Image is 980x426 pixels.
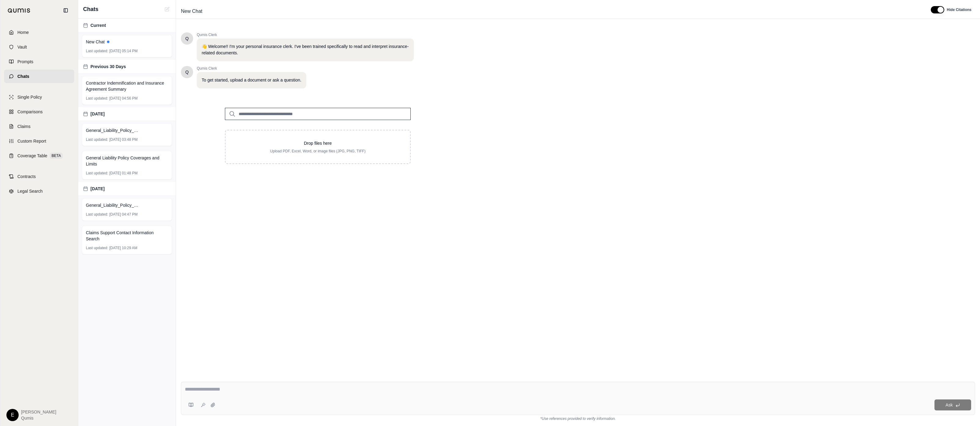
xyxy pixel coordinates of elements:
span: Chats [83,5,98,13]
p: Upload PDF, Excel, Word, or image files (JPG, PNG, TIFF) [235,149,400,154]
a: Claims [4,120,74,133]
span: Last updated: [86,171,108,176]
img: Qumis Logo [8,8,31,13]
span: General Liability Policy Coverages and Limits [86,155,168,167]
span: Prompts [17,59,33,65]
span: [DATE] 03:48 PM [109,137,138,142]
span: [DATE] 04:47 PM [109,212,138,217]
span: Qumis Clerk [197,32,414,37]
span: Chats [17,73,29,79]
span: [DATE] 01:48 PM [109,171,138,176]
span: Ask [945,402,952,407]
span: Claims Support Contact Information Search [86,230,168,242]
a: Coverage TableBETA [4,149,74,162]
a: Comparisons [4,105,74,118]
span: [DATE] [90,186,105,192]
a: Custom Report [4,134,74,148]
span: New Chat [86,39,105,45]
span: Last updated: [86,246,108,250]
span: [DATE] [90,111,105,117]
div: E [6,409,19,421]
button: New Chat [163,5,171,13]
span: Hello [185,69,189,75]
span: Last updated: [86,137,108,142]
span: BETA [50,153,63,159]
a: Contracts [4,170,74,183]
span: Comparisons [17,109,42,115]
span: General_Liability_Policy_Document.pdf [86,202,141,208]
a: Prompts [4,55,74,68]
span: [DATE] 05:14 PM [109,49,138,53]
span: Custom Report [17,138,46,144]
span: Vault [17,44,27,50]
span: Current [90,22,106,28]
span: Qumis [21,415,56,421]
span: General_Liability_Policy_Document.pdf [86,127,141,133]
span: Home [17,29,29,35]
div: Edit Title [178,6,923,16]
a: Home [4,26,74,39]
div: *Use references provided to verify information. [181,415,975,421]
span: New Chat [178,6,205,16]
span: Claims [17,123,31,129]
span: Qumis Clerk [197,66,306,71]
span: [DATE] 10:29 AM [109,246,138,250]
span: Hello [185,35,189,42]
button: Collapse sidebar [61,5,71,15]
span: [DATE] 04:56 PM [109,96,138,101]
span: Hide Citations [947,7,971,12]
p: Drop files here [235,140,400,146]
span: Single Policy [17,94,42,100]
a: Single Policy [4,90,74,104]
span: Last updated: [86,96,108,101]
span: Legal Search [17,188,43,194]
span: Contracts [17,173,36,180]
span: Previous 30 Days [90,64,126,70]
span: Contractor Indemnification and Insurance Agreement Summary [86,80,168,92]
span: [PERSON_NAME] [21,409,56,415]
a: Chats [4,70,74,83]
p: 👋 Welcome!! I'm your personal insurance clerk. I've been trained specifically to read and interpr... [202,43,409,56]
button: Ask [934,399,971,410]
a: Vault [4,40,74,54]
span: Coverage Table [17,153,47,159]
p: To get started, upload a document or ask a question. [202,77,301,83]
a: Legal Search [4,184,74,198]
span: Last updated: [86,49,108,53]
span: Last updated: [86,212,108,217]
